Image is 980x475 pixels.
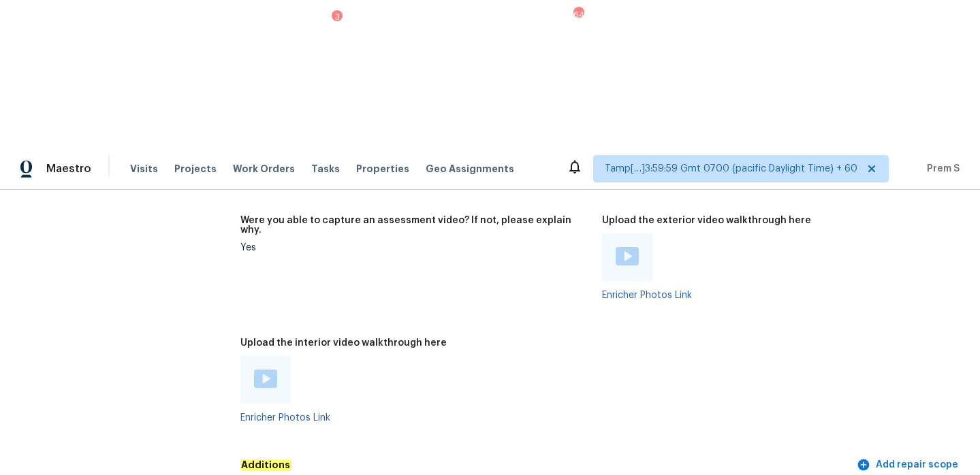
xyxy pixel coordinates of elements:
span: Tasks [311,164,340,174]
h5: Were you able to capture an assessment video? If not, please explain why. [240,216,591,235]
span: Tamp[…]3:59:59 Gmt 0700 (pacific Daylight Time) + 60 [605,162,857,176]
span: Maestro [46,162,91,176]
span: Visits [130,162,158,176]
a: Enricher Photos Link [602,291,692,300]
span: Geo Assignments [426,162,514,176]
img: Play Video [254,370,277,388]
span: Add repair scope [859,457,958,474]
span: Work Orders [233,162,295,176]
a: Play Video [616,247,639,267]
h5: Upload the exterior video walkthrough here [602,216,811,225]
a: Play Video [254,370,277,390]
a: Enricher Photos Link [240,413,330,423]
h5: Upload the interior video walkthrough here [240,338,447,348]
span: Projects [174,162,217,176]
img: Play Video [616,247,639,265]
div: Yes [240,243,591,252]
em: Additions [240,459,291,470]
span: Properties [356,162,409,176]
span: Prem S [921,162,960,176]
